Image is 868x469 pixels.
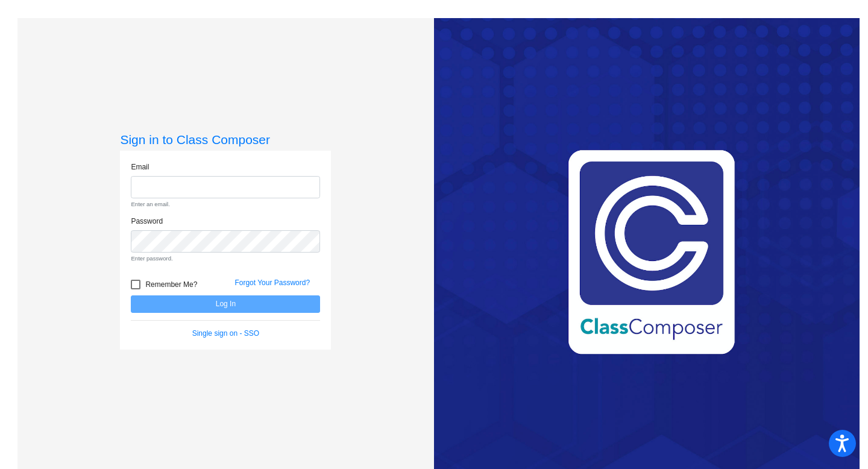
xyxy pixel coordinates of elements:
h3: Sign in to Class Composer [120,132,331,147]
label: Email [131,162,149,172]
a: Single sign on - SSO [192,329,259,338]
small: Enter password. [131,254,320,263]
a: Forgot Your Password? [234,279,310,287]
small: Enter an email. [131,200,320,209]
span: Remember Me? [145,277,197,292]
button: Log In [131,295,320,313]
label: Password [131,216,163,227]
